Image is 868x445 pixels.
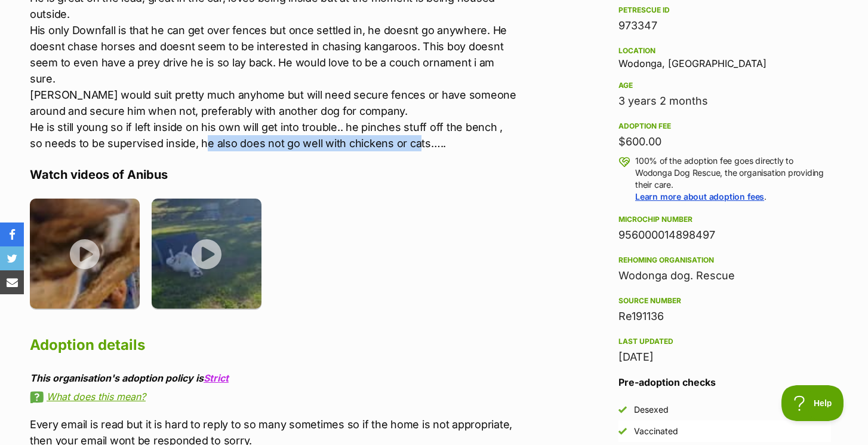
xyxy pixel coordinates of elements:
[635,155,831,203] p: 100% of the adoption fee goes directly to Wodonga Dog Rescue, the organisation providing their ca...
[618,406,627,414] img: Yes
[634,425,678,437] div: Vaccinated
[634,404,669,416] div: Desexed
[30,373,517,383] div: This organisation's adoption policy is
[30,391,517,402] a: What does this mean?
[30,167,517,182] h4: Watch videos of Anibus
[618,427,627,435] img: Yes
[618,46,831,56] div: Location
[618,215,831,224] div: Microchip number
[618,227,831,243] div: 956000014898497
[618,17,831,34] div: 973347
[204,372,229,384] a: Strict
[618,121,831,131] div: Adoption fee
[30,199,140,309] img: txicn9toereypdefzjrz.jpg
[618,375,831,389] h3: Pre-adoption checks
[152,199,261,309] img: l6lj8ldzoud93ynokn5k.jpg
[618,5,831,15] div: PetRescue ID
[618,44,831,69] div: Wodonga, [GEOGRAPHIC_DATA]
[618,93,831,109] div: 3 years 2 months
[618,267,831,284] div: Wodonga dog. Rescue
[618,308,831,325] div: Re191136
[618,81,831,90] div: Age
[30,332,517,358] h2: Adoption details
[618,296,831,306] div: Source number
[618,255,831,265] div: Rehoming organisation
[618,337,831,346] div: Last updated
[618,349,831,365] div: [DATE]
[618,133,831,150] div: $600.00
[635,191,764,202] a: Learn more about adoption fees
[781,385,844,421] iframe: Help Scout Beacon - Open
